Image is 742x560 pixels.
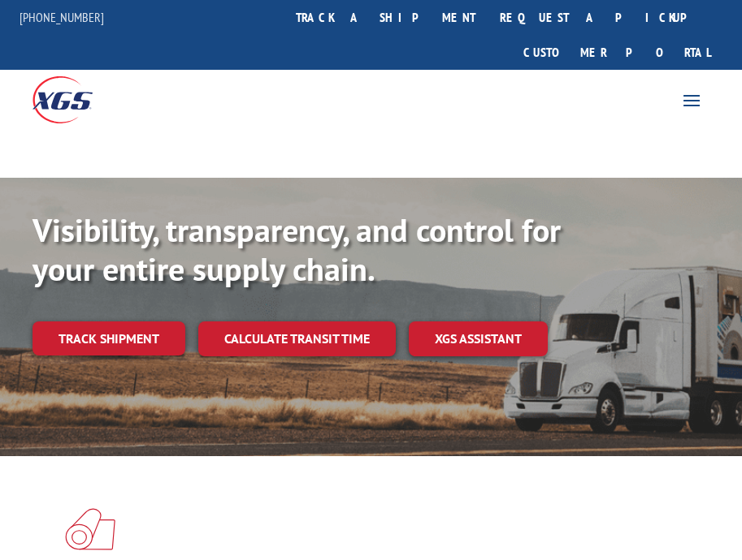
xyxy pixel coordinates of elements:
[65,508,115,550] img: xgs-icon-total-supply-chain-intelligence-red
[409,321,548,356] a: XGS ASSISTANT
[198,321,396,356] a: Calculate transit time
[20,9,104,25] a: [PHONE_NUMBER]
[511,35,722,70] a: Customer Portal
[33,321,185,355] a: Track shipment
[33,209,561,290] b: Visibility, transparency, and control for your entire supply chain.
